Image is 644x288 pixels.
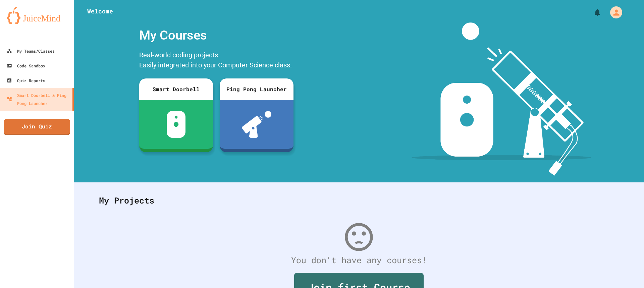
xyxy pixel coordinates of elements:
[7,91,70,107] div: Smart Doorbell & Ping Pong Launcher
[136,48,297,73] div: Real-world coding projects. Easily integrated into your Computer Science class.
[220,78,293,100] div: Ping Pong Launcher
[167,111,186,138] img: sdb-white.svg
[588,232,637,261] iframe: chat widget
[7,76,45,84] div: Quiz Reports
[7,7,67,24] img: logo-orange.svg
[242,111,272,138] img: ppl-with-ball.png
[92,187,626,214] div: My Projects
[136,22,297,48] div: My Courses
[7,62,45,70] div: Code Sandbox
[139,78,213,100] div: Smart Doorbell
[616,261,637,281] iframe: chat widget
[7,47,55,55] div: My Teams/Classes
[412,22,591,176] img: banner-image-my-projects.png
[603,5,624,20] div: My Account
[92,254,626,267] div: You don't have any courses!
[4,119,70,135] a: Join Quiz
[581,7,603,18] div: My Notifications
